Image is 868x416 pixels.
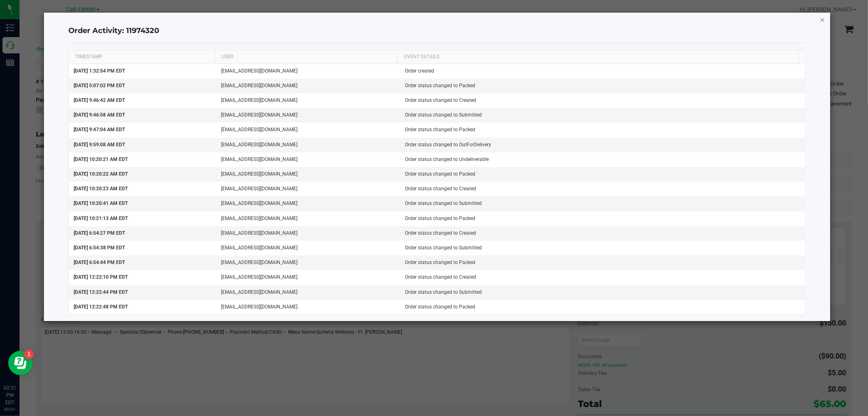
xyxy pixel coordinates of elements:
td: Order status changed to Created [400,93,805,108]
td: Order status changed to Created [400,182,805,196]
span: [DATE] 9:59:08 AM EDT [74,142,125,147]
td: [EMAIL_ADDRESS][DOMAIN_NAME] [216,167,400,182]
td: [EMAIL_ADDRESS][DOMAIN_NAME] [216,226,400,241]
td: [EMAIL_ADDRESS][DOMAIN_NAME] [216,255,400,270]
td: Order status changed to Packed [400,123,805,137]
span: [DATE] 9:46:42 AM EDT [74,97,125,103]
td: Order status changed to Packed [400,211,805,226]
td: Order status changed to OutForDelivery [400,138,805,152]
td: [EMAIL_ADDRESS][DOMAIN_NAME] [216,64,400,79]
span: [DATE] 10:20:23 AM EDT [74,186,128,191]
td: [EMAIL_ADDRESS][DOMAIN_NAME] [216,285,400,300]
td: [EMAIL_ADDRESS][DOMAIN_NAME] [216,182,400,196]
span: [DATE] 1:32:54 PM EDT [74,68,125,74]
td: Order status changed to Packed [400,255,805,270]
span: [DATE] 12:22:44 PM EDT [74,289,128,295]
span: [DATE] 12:22:10 PM EDT [74,274,128,280]
td: Order status changed to Submitted [400,285,805,300]
td: [EMAIL_ADDRESS][DOMAIN_NAME] [216,211,400,226]
td: [EMAIL_ADDRESS][DOMAIN_NAME] [216,123,400,137]
td: [EMAIL_ADDRESS][DOMAIN_NAME] [216,79,400,93]
td: Order status changed to Packed [400,300,805,314]
td: [EMAIL_ADDRESS][DOMAIN_NAME] [216,300,400,314]
td: Order status changed to Created [400,270,805,285]
td: Order status changed to Submitted [400,196,805,211]
td: [EMAIL_ADDRESS][DOMAIN_NAME] [216,270,400,285]
td: [EMAIL_ADDRESS][DOMAIN_NAME] [216,196,400,211]
iframe: Resource center [8,351,33,375]
span: [DATE] 10:20:22 AM EDT [74,171,128,177]
span: [DATE] 6:54:27 PM EDT [74,230,125,236]
span: [DATE] 6:54:38 PM EDT [74,245,125,251]
h4: Order Activity: 11974320 [68,26,805,36]
td: [EMAIL_ADDRESS][DOMAIN_NAME] [216,138,400,152]
td: Order status changed to Submitted [400,108,805,123]
td: Order status changed to Packed [400,167,805,182]
iframe: Resource center unread badge [24,350,34,359]
td: Order created [400,64,805,79]
td: Order status changed to Undeliverable [400,152,805,167]
th: EVENT DETAILS [397,50,798,64]
span: [DATE] 9:46:58 AM EDT [74,112,125,118]
td: [EMAIL_ADDRESS][DOMAIN_NAME] [216,152,400,167]
td: [EMAIL_ADDRESS][DOMAIN_NAME] [216,108,400,123]
td: [EMAIL_ADDRESS][DOMAIN_NAME] [216,93,400,108]
td: Order status changed to Packed [400,79,805,93]
span: [DATE] 12:22:48 PM EDT [74,304,128,310]
span: [DATE] 6:54:44 PM EDT [74,260,125,265]
td: Order status changed to Submitted [400,241,805,255]
th: TIMESTAMP [69,50,215,64]
span: [DATE] 10:20:41 AM EDT [74,200,128,206]
td: [EMAIL_ADDRESS][DOMAIN_NAME] [216,241,400,255]
span: [DATE] 9:47:04 AM EDT [74,127,125,132]
span: [DATE] 5:07:02 PM EDT [74,83,125,88]
span: [DATE] 10:20:21 AM EDT [74,156,128,162]
th: USER [215,50,397,64]
span: [DATE] 10:21:13 AM EDT [74,216,128,221]
td: Order status changed to Created [400,226,805,241]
